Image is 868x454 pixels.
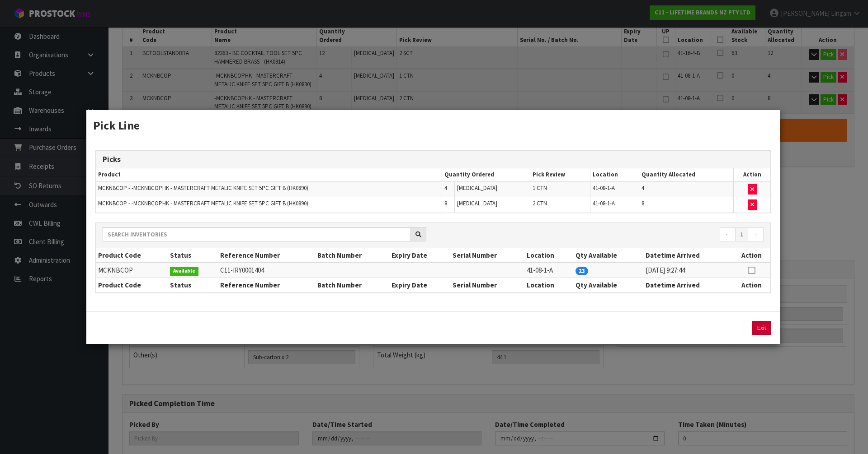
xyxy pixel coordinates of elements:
th: Location [524,248,573,263]
th: Qty Available [573,278,643,292]
a: ← [720,227,736,242]
span: MCKNBCOP - -MCKNBCOPHK - MASTERCRAFT METALIC KNIFE SET 5PC GIFT B (HK0890) [98,184,308,192]
span: 2 CTN [533,199,547,207]
th: Product [96,168,442,181]
th: Quantity Allocated [639,168,733,181]
th: Product Code [96,248,168,263]
span: Available [170,267,198,276]
th: Product Code [96,278,168,292]
th: Quantity Ordered [442,168,530,181]
th: Batch Number [315,248,389,263]
span: MCKNBCOP - -MCKNBCOPHK - MASTERCRAFT METALIC KNIFE SET 5PC GIFT B (HK0890) [98,199,308,207]
td: MCKNBCOP [96,263,168,278]
th: Datetime Arrived [643,248,732,263]
th: Qty Available [573,248,643,263]
span: 8 [444,199,447,207]
th: Expiry Date [389,278,450,292]
th: Reference Number [218,278,316,292]
th: Expiry Date [389,248,450,263]
span: 8 [642,199,644,207]
td: C11-IRY0001404 [218,263,316,278]
th: Location [590,168,639,181]
td: [DATE] 9:27:44 [643,263,732,278]
th: Pick Review [530,168,590,181]
a: → [748,227,764,242]
h3: Pick Line [93,117,773,134]
span: 1 CTN [533,184,547,192]
span: 41-08-1-A [593,184,615,192]
span: 41-08-1-A [593,199,615,207]
th: Datetime Arrived [643,278,732,292]
button: Exit [752,321,771,335]
th: Reference Number [218,248,316,263]
a: 1 [735,227,748,242]
span: 23 [576,267,588,275]
span: [MEDICAL_DATA] [457,199,497,207]
th: Serial Number [450,278,524,292]
span: 4 [444,184,447,192]
input: Search inventories [103,227,411,241]
span: 4 [642,184,644,192]
th: Batch Number [315,278,389,292]
th: Status [168,278,217,292]
th: Status [168,248,217,263]
th: Action [732,248,770,263]
th: Serial Number [450,248,524,263]
th: Location [524,278,573,292]
span: [MEDICAL_DATA] [457,184,497,192]
td: 41-08-1-A [524,263,573,278]
h3: Picks [103,155,764,164]
th: Action [734,168,770,181]
nav: Page navigation [440,227,764,243]
th: Action [732,278,770,292]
